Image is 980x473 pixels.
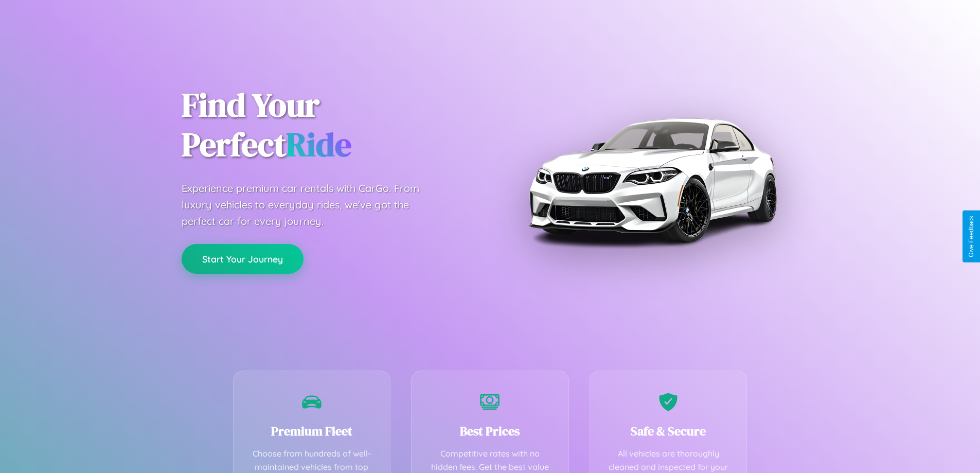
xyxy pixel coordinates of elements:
h3: Best Prices [427,423,553,440]
p: Experience premium car rentals with CarGo. From luxury vehicles to everyday rides, we've got the ... [182,180,439,230]
h3: Premium Fleet [249,423,375,440]
div: Give Feedback [968,216,975,257]
button: Start Your Journey [182,244,304,274]
img: Premium BMW car rental vehicle [524,51,781,309]
h3: Safe & Secure [605,423,732,440]
h1: Find Your Perfect [182,85,475,165]
span: Ride [286,122,351,167]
